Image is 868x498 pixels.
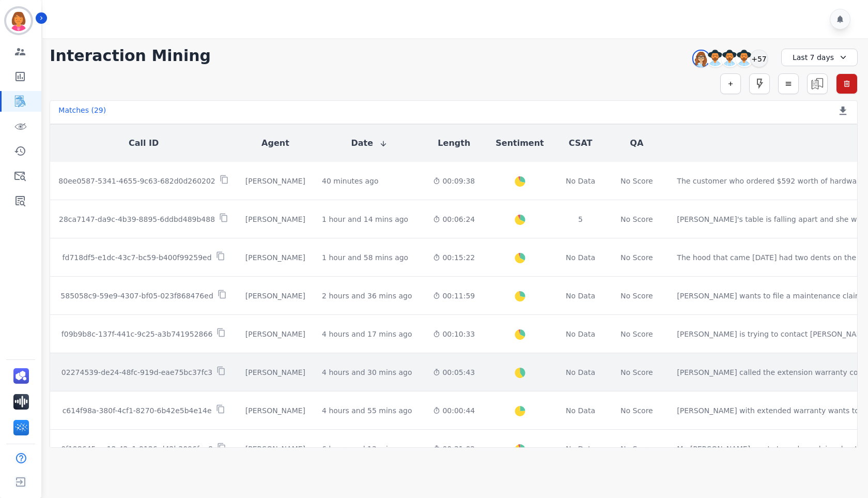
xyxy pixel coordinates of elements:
[322,444,412,454] div: 6 hours and 13 mins ago
[245,405,305,416] div: [PERSON_NAME]
[565,252,597,263] div: No Data
[245,329,305,339] div: [PERSON_NAME]
[61,444,213,454] p: 0f198645-ce12-42c1-9126-d42b3096faa8
[433,329,475,339] div: 00:10:33
[433,405,475,416] div: 00:00:44
[621,329,653,339] div: No Score
[322,214,408,224] div: 1 hour and 14 mins ago
[565,214,597,224] div: 5
[565,367,597,378] div: No Data
[565,405,597,416] div: No Data
[565,176,597,186] div: No Data
[565,291,597,301] div: No Data
[750,50,768,67] div: +57
[61,329,213,339] p: f09b9b8c-137f-441c-9c25-a3b741952866
[60,291,213,301] p: 585058c9-59e9-4307-bf05-023f868476ed
[433,291,475,301] div: 00:11:59
[6,8,31,33] img: Bordered avatar
[129,137,159,149] button: Call ID
[322,367,412,378] div: 4 hours and 30 mins ago
[621,444,653,454] div: No Score
[245,214,305,224] div: [PERSON_NAME]
[63,252,212,263] p: fd718df5-e1dc-43c7-bc59-b400f99259ed
[621,252,653,263] div: No Score
[569,137,593,149] button: CSAT
[245,252,305,263] div: [PERSON_NAME]
[245,291,305,301] div: [PERSON_NAME]
[433,444,475,454] div: 00:31:02
[433,252,475,263] div: 00:15:22
[61,367,212,378] p: 02274539-de24-48fc-919d-eae75bc37fc3
[59,214,215,224] p: 28ca7147-da9c-4b39-8895-6ddbd489b488
[781,49,858,66] div: Last 7 days
[245,176,305,186] div: [PERSON_NAME]
[433,367,475,378] div: 00:05:43
[63,405,212,416] p: c614f98a-380f-4cf1-8270-6b42e5b4e14e
[621,367,653,378] div: No Score
[433,176,475,186] div: 00:09:38
[565,444,597,454] div: No Data
[621,214,653,224] div: No Score
[261,137,289,149] button: Agent
[621,405,653,416] div: No Score
[322,252,408,263] div: 1 hour and 58 mins ago
[565,329,597,339] div: No Data
[58,176,215,186] p: 80ee0587-5341-4655-9c63-682d0d260202
[245,444,305,454] div: [PERSON_NAME]
[58,105,106,119] div: Matches ( 29 )
[245,367,305,378] div: [PERSON_NAME]
[621,176,653,186] div: No Score
[621,291,653,301] div: No Score
[433,214,475,224] div: 00:06:24
[351,137,388,149] button: Date
[495,137,544,149] button: Sentiment
[50,47,211,65] h1: Interaction Mining
[630,137,643,149] button: QA
[322,291,412,301] div: 2 hours and 36 mins ago
[322,405,412,416] div: 4 hours and 55 mins ago
[322,329,412,339] div: 4 hours and 17 mins ago
[438,137,470,149] button: Length
[322,176,378,186] div: 40 minutes ago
